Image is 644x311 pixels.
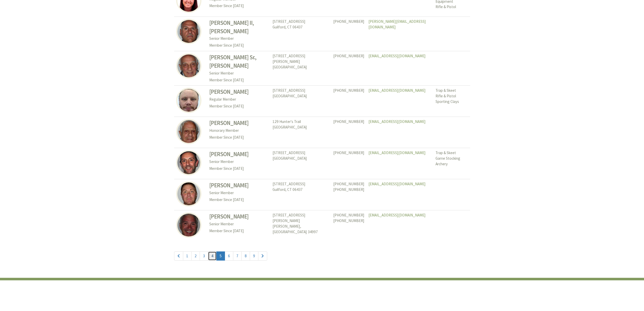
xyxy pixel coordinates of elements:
[191,251,200,261] a: 2
[200,251,208,261] a: 3
[209,127,268,134] p: Honorary Member
[225,251,233,261] a: 6
[331,86,366,117] td: [PHONE_NUMBER]
[271,179,331,210] td: [STREET_ADDRESS] Guilford, CT 06437
[209,88,268,96] h3: [PERSON_NAME]
[209,70,268,77] p: Senior Member
[216,251,225,261] a: 5
[331,148,366,179] td: [PHONE_NUMBER]
[208,251,217,261] a: 4
[271,51,331,86] td: [STREET_ADDRESS][PERSON_NAME] [GEOGRAPHIC_DATA]
[209,77,268,84] p: Member Since [DATE]
[209,3,268,9] p: Member Since [DATE]
[174,246,470,266] nav: Page Navigation
[209,181,268,190] h3: [PERSON_NAME]
[331,51,366,86] td: [PHONE_NUMBER]
[209,53,268,70] h3: [PERSON_NAME] Sr., [PERSON_NAME]
[368,181,426,186] a: [EMAIL_ADDRESS][DOMAIN_NAME]
[209,228,268,234] p: Member Since [DATE]
[176,212,201,238] img: Michael Mastriano
[368,53,426,58] a: [EMAIL_ADDRESS][DOMAIN_NAME]
[209,35,268,42] p: Senior Member
[331,117,366,148] td: [PHONE_NUMBER]
[271,117,331,148] td: 129 Hunter's Trail [GEOGRAPHIC_DATA]
[368,150,426,155] a: [EMAIL_ADDRESS][DOMAIN_NAME]
[271,148,331,179] td: [STREET_ADDRESS] [GEOGRAPHIC_DATA]
[331,210,366,241] td: [PHONE_NUMBER] [PHONE_NUMBER]
[209,212,268,221] h3: [PERSON_NAME]
[241,251,250,261] a: 8
[209,196,268,203] p: Member Since [DATE]
[209,119,268,127] h3: [PERSON_NAME]
[209,221,268,228] p: Senior Member
[271,210,331,241] td: [STREET_ADDRESS][PERSON_NAME] [PERSON_NAME], [GEOGRAPHIC_DATA] 34997
[368,119,426,124] a: [EMAIL_ADDRESS][DOMAIN_NAME]
[176,150,201,175] img: Greg Mastriano
[368,19,426,29] a: [PERSON_NAME][EMAIL_ADDRESS][DOMAIN_NAME]
[433,86,470,117] td: Trap & Skeet Rifle & Pistol Sporting Clays
[176,181,201,207] img: Marc Mastriano
[368,88,426,93] a: [EMAIL_ADDRESS][DOMAIN_NAME]
[209,150,268,158] h3: [PERSON_NAME]
[271,16,331,51] td: [STREET_ADDRESS] Guilford, CT 06437
[209,158,268,165] p: Senior Member
[209,165,268,172] p: Member Since [DATE]
[183,251,192,261] a: 1
[209,96,268,103] p: Regular Member
[176,88,201,113] img: Erik Mastriano
[209,42,268,49] p: Member Since [DATE]
[176,19,201,44] img: Frank Mastriano II
[176,119,201,144] img: Frank Mastriano
[331,179,366,210] td: [PHONE_NUMBER] [PHONE_NUMBER]
[209,19,268,35] h3: [PERSON_NAME] II, [PERSON_NAME]
[271,86,331,117] td: [STREET_ADDRESS] [GEOGRAPHIC_DATA]
[209,190,268,196] p: Senior Member
[233,251,242,261] a: 7
[250,251,258,261] a: 9
[176,53,201,79] img: Robert Mastriano
[331,16,366,51] td: [PHONE_NUMBER]
[209,103,268,110] p: Member Since [DATE]
[209,134,268,141] p: Member Since [DATE]
[368,213,426,217] a: [EMAIL_ADDRESS][DOMAIN_NAME]
[433,148,470,179] td: Trap & Skeet Game Stocking Archery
